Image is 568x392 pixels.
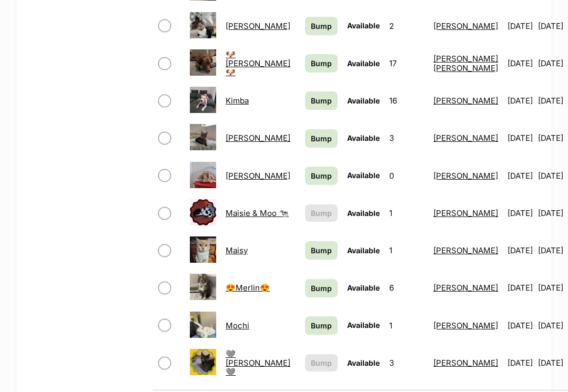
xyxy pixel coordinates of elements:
td: 17 [385,45,428,81]
a: [PERSON_NAME] [433,208,498,218]
a: [PERSON_NAME] [433,171,498,181]
span: Available [347,59,380,68]
span: Bump [311,20,332,32]
a: [PERSON_NAME] [433,133,498,143]
td: [DATE] [503,120,537,156]
span: Available [347,96,380,105]
img: 🐶 Jeff 🐶 [190,49,216,76]
a: [PERSON_NAME] [433,96,498,106]
span: Bump [311,95,332,106]
span: Available [347,21,380,30]
span: Available [347,209,380,218]
a: [PERSON_NAME] [433,321,498,331]
span: Available [347,246,380,255]
a: 🩶 [PERSON_NAME] 🩶 [226,349,290,377]
td: [DATE] [503,195,537,231]
span: Bump [311,357,332,368]
span: Bump [311,208,332,219]
a: Bump [305,241,338,260]
span: Available [347,133,380,142]
a: Bump [305,279,338,297]
td: 3 [385,345,428,381]
span: Bump [311,283,332,294]
span: Bump [311,58,332,69]
a: [PERSON_NAME] [433,245,498,255]
td: [DATE] [503,45,537,81]
td: 6 [385,270,428,306]
td: [DATE] [503,307,537,344]
a: 😍Merlin😍 [226,283,270,293]
a: 🐶 [PERSON_NAME] 🐶 [226,49,290,78]
span: Bump [311,245,332,256]
span: Available [347,283,380,292]
a: Maisie & Moo 🐄 [226,208,289,218]
td: 3 [385,120,428,156]
a: Maisy [226,245,248,255]
a: Bump [305,129,338,148]
td: 1 [385,232,428,269]
td: 1 [385,195,428,231]
a: Kimba [226,96,249,106]
a: Bump [305,54,338,73]
span: Bump [311,133,332,144]
a: [PERSON_NAME] [433,283,498,293]
a: [PERSON_NAME] [226,21,290,31]
td: [DATE] [503,8,537,44]
a: [PERSON_NAME] [433,358,498,368]
td: [DATE] [503,158,537,194]
td: [DATE] [503,270,537,306]
button: Bump [305,354,338,372]
a: Bump [305,17,338,35]
a: [PERSON_NAME] [226,171,290,181]
span: Available [347,321,380,329]
td: 2 [385,8,428,44]
a: [PERSON_NAME] [226,133,290,143]
span: Bump [311,170,332,181]
span: Available [347,171,380,180]
span: Bump [311,320,332,331]
a: [PERSON_NAME] [PERSON_NAME] [433,54,498,73]
td: [DATE] [503,82,537,119]
button: Bump [305,204,338,222]
span: Available [347,358,380,367]
a: Mochi [226,321,249,331]
a: Bump [305,91,338,110]
td: [DATE] [503,345,537,381]
a: Bump [305,167,338,185]
td: 16 [385,82,428,119]
td: [DATE] [503,232,537,269]
a: [PERSON_NAME] [433,21,498,31]
td: 0 [385,158,428,194]
td: 1 [385,307,428,344]
a: Bump [305,316,338,335]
